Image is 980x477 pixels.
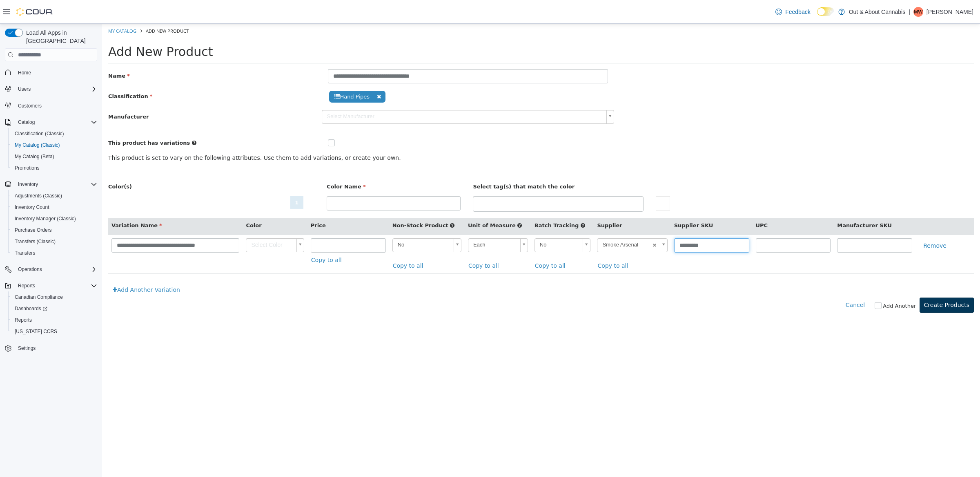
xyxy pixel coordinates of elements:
a: Copy to all [290,235,326,250]
span: Color [144,199,159,205]
span: Hand Pipes [227,67,283,79]
a: My Catalog [6,4,34,10]
span: This product has variations [6,116,88,122]
a: Dashboards [8,303,100,314]
span: Transfers [15,250,35,256]
span: Settings [15,343,97,353]
button: Catalog [15,117,38,127]
span: Name [6,49,28,55]
a: Promotions [11,163,43,173]
a: Copy to all [495,235,530,250]
a: Home [15,68,34,78]
span: Price [209,199,224,205]
button: [US_STATE] CCRS [8,326,100,337]
button: Operations [2,264,100,275]
span: Inventory Manager (Classic) [11,214,97,224]
span: Inventory Count [11,202,97,212]
a: Copy to all [366,235,401,250]
button: Inventory Manager (Classic) [8,213,100,224]
a: Classification (Classic) [11,129,67,139]
span: Purchase Orders [15,227,52,233]
p: This product is set to vary on the following attributes. Use them to add variations, or create yo... [6,130,872,139]
button: Canadian Compliance [8,291,100,303]
p: | [909,7,910,17]
span: Select tag(s) that match the color [371,160,472,166]
a: Copy to all [432,235,468,250]
span: Operations [15,264,97,274]
a: Purchase Orders [11,225,55,235]
span: No [433,215,478,228]
a: Each [366,215,426,228]
span: Reports [11,315,97,325]
a: Copy to all [209,229,244,244]
span: Batch Tracking [432,199,477,205]
span: Add New Product [6,21,111,35]
span: Reports [18,282,35,289]
a: Smoke Arsenal [495,215,565,228]
button: Reports [2,280,100,291]
div: Mark Wolk [913,7,923,17]
span: Select Manufacturer [220,87,501,99]
span: My Catalog (Classic) [15,142,60,148]
span: Classification (Classic) [11,129,97,139]
button: Inventory [15,179,41,189]
span: Canadian Compliance [11,292,97,302]
span: Home [15,67,97,77]
span: UPC [654,199,666,205]
span: Transfers (Classic) [15,238,56,245]
span: Non-Stock Product [290,199,346,205]
span: Classification [6,69,50,76]
button: My Catalog (Classic) [8,139,100,151]
span: My Catalog (Beta) [11,152,97,161]
span: Promotions [11,163,97,173]
a: Add Another Variation [6,259,82,274]
p: [PERSON_NAME] [927,7,973,17]
a: Inventory Manager (Classic) [11,214,79,224]
span: Inventory [18,181,38,188]
button: Reports [8,314,100,326]
span: Manufacturer [6,90,47,96]
a: Transfers [11,248,38,258]
button: Home [2,66,100,78]
span: Color(s) [6,160,30,166]
a: Inventory Count [11,202,53,212]
button: Catalog [2,116,100,128]
button: Classification (Classic) [8,128,100,139]
span: Users [15,84,97,94]
a: [US_STATE] CCRS [11,327,60,336]
span: [US_STATE] CCRS [15,328,57,335]
a: Select Color [144,215,202,228]
button: Create Products [817,274,872,289]
span: My Catalog (Classic) [11,140,97,150]
button: Purchase Orders [8,224,100,236]
a: Canadian Compliance [11,292,66,302]
a: My Catalog (Classic) [11,140,63,150]
a: Transfers (Classic) [11,237,59,246]
span: Washington CCRS [11,327,97,336]
a: Reports [11,315,35,325]
span: Reports [15,281,97,291]
span: Load All Apps in [GEOGRAPHIC_DATA] [23,29,97,45]
span: Canadian Compliance [15,294,63,300]
input: Dark Mode [817,7,834,16]
span: Manufacturer SKU [735,199,790,205]
span: Dashboards [11,304,97,314]
button: Users [15,84,34,94]
button: Reports [15,281,38,291]
span: MW [914,7,922,17]
span: Classification (Classic) [15,130,64,137]
button: Transfers (Classic) [8,236,100,247]
span: Inventory Manager (Classic) [15,215,76,222]
span: Variation Name [9,199,60,205]
span: Supplier SKU [572,199,611,205]
a: Adjustments (Classic) [11,191,65,201]
p: Out & About Cannabis [849,7,906,17]
a: Feedback [772,4,813,20]
span: Supplier [495,199,520,205]
span: Users [18,86,31,92]
button: Inventory Count [8,202,100,213]
a: Customers [15,101,45,111]
span: Customers [15,101,97,111]
label: 1 [188,172,202,186]
button: Adjustments (Classic) [8,190,100,202]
